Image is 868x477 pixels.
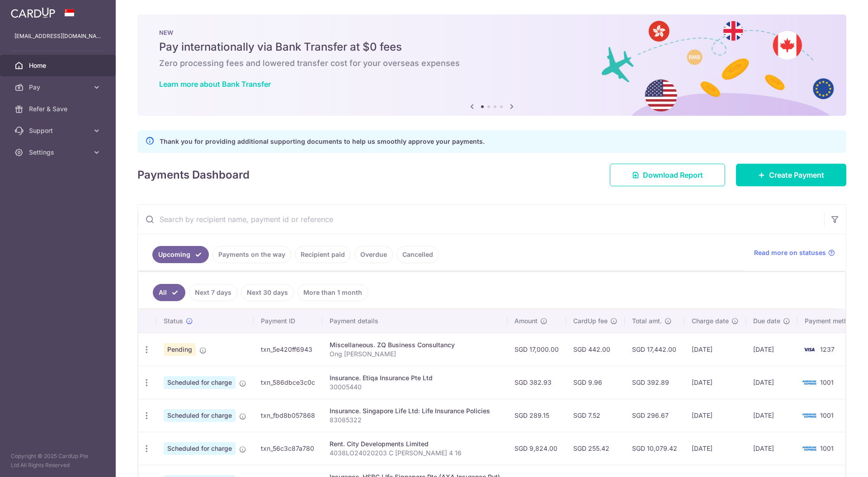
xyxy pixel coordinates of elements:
span: Read more on statuses [754,248,826,257]
td: [DATE] [746,399,797,432]
div: Insurance. Etiqa Insurance Pte Ltd [330,373,500,383]
td: SGD 289.15 [507,399,566,432]
span: 1237 [820,345,835,353]
span: Refer & Save [29,104,89,113]
div: Miscellaneous. ZQ Business Consultancy [330,340,500,349]
td: [DATE] [746,366,797,399]
span: Scheduled for charge [164,442,236,455]
td: SGD 255.42 [566,432,625,465]
td: SGD 7.52 [566,399,625,432]
h6: Zero processing fees and lowered transfer cost for your overseas expenses [159,58,825,69]
td: SGD 296.67 [625,399,684,432]
span: 1001 [820,411,834,419]
td: SGD 392.89 [625,366,684,399]
th: Payment ID [254,309,322,333]
span: Scheduled for charge [164,409,236,422]
a: Create Payment [736,164,846,186]
a: Recipient paid [295,246,351,263]
p: [EMAIL_ADDRESS][DOMAIN_NAME] [14,32,101,41]
a: More than 1 month [297,284,368,301]
span: Charge date [692,316,729,326]
td: SGD 442.00 [566,333,625,366]
span: Due date [753,316,780,326]
h4: Payments Dashboard [137,167,250,183]
img: Bank Card [800,410,818,421]
span: 1001 [820,378,834,386]
a: Learn more about Bank Transfer [159,80,271,89]
div: Rent. City Developments Limited [330,439,500,449]
td: txn_586dbce3c0c [254,366,322,399]
td: txn_56c3c87a780 [254,432,322,465]
iframe: Opens a widget where you can find more information [810,450,859,472]
span: Total amt. [632,316,662,326]
td: [DATE] [684,399,746,432]
a: All [153,284,185,301]
span: Amount [514,316,538,326]
h5: Pay internationally via Bank Transfer at $0 fees [159,40,825,54]
span: Download Report [643,170,703,180]
a: Next 7 days [189,284,237,301]
img: Bank transfer banner [137,14,846,116]
td: SGD 9.96 [566,366,625,399]
td: SGD 9,824.00 [507,432,566,465]
span: Home [29,61,89,70]
span: Settings [29,148,89,157]
span: Support [29,126,89,135]
td: [DATE] [746,432,797,465]
td: txn_5e420ff6943 [254,333,322,366]
img: CardUp [11,7,55,18]
td: SGD 382.93 [507,366,566,399]
div: Insurance. Singapore Life Ltd: Life Insurance Policies [330,406,500,416]
td: [DATE] [684,366,746,399]
span: Status [164,316,183,326]
td: [DATE] [746,333,797,366]
span: CardUp fee [573,316,608,326]
span: Create Payment [769,170,824,180]
p: NEW [159,29,825,36]
a: Download Report [610,164,725,186]
td: [DATE] [684,432,746,465]
p: 83085322 [330,416,500,425]
p: Ong [PERSON_NAME] [330,349,500,359]
span: Scheduled for charge [164,376,236,389]
img: Bank Card [800,344,818,355]
a: Next 30 days [241,284,294,301]
td: [DATE] [684,333,746,366]
th: Payment method [797,309,866,333]
th: Payment details [322,309,507,333]
img: Bank Card [800,443,818,454]
td: SGD 10,079.42 [625,432,684,465]
span: Pending [164,343,196,356]
p: 4038LO24020203 C [PERSON_NAME] 4 16 [330,449,500,458]
span: 1001 [820,444,834,452]
a: Payments on the way [212,246,291,263]
a: Upcoming [152,246,209,263]
td: SGD 17,442.00 [625,333,684,366]
a: Read more on statuses [754,248,835,257]
td: SGD 17,000.00 [507,333,566,366]
p: 30005440 [330,383,500,392]
td: txn_fbd8b057868 [254,399,322,432]
a: Cancelled [396,246,439,263]
span: Pay [29,83,89,92]
a: Overdue [354,246,393,263]
p: Thank you for providing additional supporting documents to help us smoothly approve your payments. [160,136,485,147]
img: Bank Card [800,377,818,388]
input: Search by recipient name, payment id or reference [138,205,824,234]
